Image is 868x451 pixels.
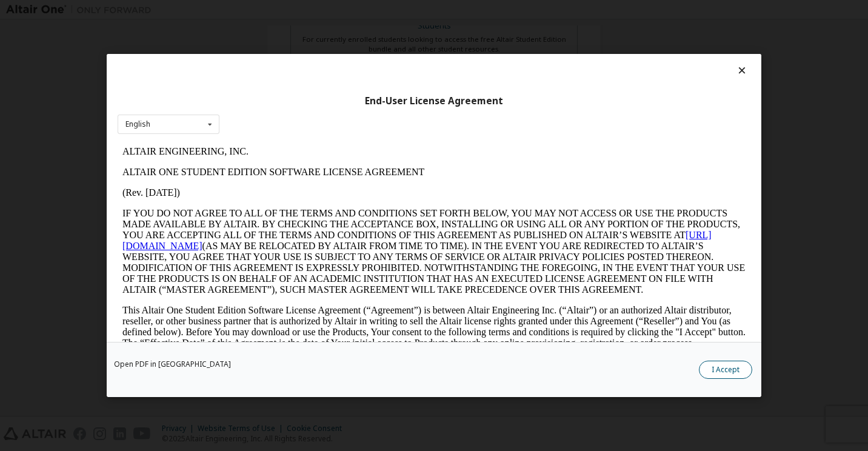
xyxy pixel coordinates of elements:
[114,361,231,368] a: Open PDF in [GEOGRAPHIC_DATA]
[125,121,150,128] div: English
[5,164,628,207] p: This Altair One Student Edition Software License Agreement (“Agreement”) is between Altair Engine...
[5,5,628,16] p: ALTAIR ENGINEERING, INC.
[118,95,750,107] div: End-User License Agreement
[5,67,628,154] p: IF YOU DO NOT AGREE TO ALL OF THE TERMS AND CONDITIONS SET FORTH BELOW, YOU MAY NOT ACCESS OR USE...
[5,25,628,36] p: ALTAIR ONE STUDENT EDITION SOFTWARE LICENSE AGREEMENT
[699,361,752,379] button: I Accept
[5,46,628,57] p: (Rev. [DATE])
[5,89,594,110] a: [URL][DOMAIN_NAME]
